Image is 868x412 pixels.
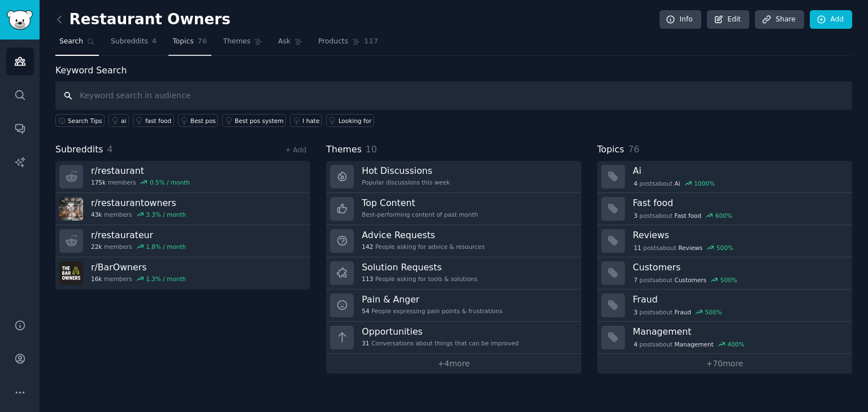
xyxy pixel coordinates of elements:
[633,211,734,221] div: post s about
[597,193,852,225] a: Fast food3postsaboutFast food600%
[633,276,637,284] span: 7
[597,290,852,322] a: Fraud3postsaboutFraud500%
[55,193,310,225] a: r/restaurantowners43kmembers3.3% / month
[55,114,105,127] button: Search Tips
[108,114,129,127] a: ai
[633,326,844,338] h3: Management
[755,10,804,29] a: Share
[326,161,581,193] a: Hot DiscussionsPopular discussions this week
[366,144,377,155] span: 10
[222,114,286,127] a: Best pos system
[628,144,639,155] span: 76
[318,37,348,47] span: Products
[362,178,450,186] div: Popular discussions this week
[107,33,160,56] a: Subreddits4
[55,65,127,76] label: Keyword Search
[633,293,844,305] h3: Fraud
[707,10,749,29] a: Edit
[633,178,716,189] div: post s about
[274,33,306,56] a: Ask
[721,276,737,284] div: 500 %
[223,37,251,47] span: Themes
[362,326,519,338] h3: Opportunities
[326,354,581,374] a: +4more
[91,261,186,273] h3: r/ BarOwners
[59,37,83,47] span: Search
[362,307,369,315] span: 54
[633,179,637,187] span: 4
[178,114,219,127] a: Best pos
[633,197,844,209] h3: Fast food
[326,257,581,290] a: Solution Requests113People asking for tools & solutions
[290,114,322,127] a: I hate
[55,33,99,56] a: Search
[715,212,732,220] div: 600 %
[675,212,702,220] span: Fast food
[338,117,372,125] div: Looking for
[326,322,581,354] a: Opportunities31Conversations about things that can be improved
[597,257,852,290] a: Customers7postsaboutCustomers500%
[326,290,581,322] a: Pain & Anger54People expressing pain points & frustrations
[91,211,186,218] div: members
[55,81,852,110] input: Keyword search in audience
[362,261,477,273] h3: Solution Requests
[111,37,148,47] span: Subreddits
[659,10,701,29] a: Info
[633,339,745,349] div: post s about
[91,275,102,283] span: 16k
[326,225,581,257] a: Advice Requests142People asking for advice & resources
[362,307,502,315] div: People expressing pain points & frustrations
[362,229,484,241] h3: Advice Requests
[91,197,186,209] h3: r/ restaurantowners
[633,229,844,241] h3: Reviews
[362,243,373,251] span: 142
[633,275,739,285] div: post s about
[302,117,319,125] div: I hate
[705,308,722,316] div: 500 %
[7,10,33,30] img: GummySearch logo
[675,276,706,284] span: Customers
[727,340,744,348] div: 400 %
[145,117,171,125] div: fast food
[597,322,852,354] a: Management4postsaboutManagement400%
[675,179,680,187] span: Ai
[675,308,691,316] span: Fraud
[597,225,852,257] a: Reviews11postsaboutReviews500%
[107,144,113,155] span: 4
[55,143,103,157] span: Subreddits
[59,197,83,221] img: restaurantowners
[55,161,310,193] a: r/restaurant175kmembers0.5% / month
[190,117,216,125] div: Best pos
[362,339,369,347] span: 31
[55,225,310,257] a: r/restaurateur22kmembers1.8% / month
[55,257,310,290] a: r/BarOwners16kmembers1.3% / month
[326,143,362,157] span: Themes
[362,339,519,347] div: Conversations about things that can be improved
[172,37,193,47] span: Topics
[633,212,637,220] span: 3
[146,211,186,218] div: 3.3 % / month
[91,229,186,241] h3: r/ restaurateur
[633,261,844,273] h3: Customers
[633,307,723,317] div: post s about
[633,165,844,177] h3: Ai
[362,275,477,283] div: People asking for tools & solutions
[168,33,211,56] a: Topics76
[678,244,702,252] span: Reviews
[633,308,637,316] span: 3
[133,114,174,127] a: fast food
[633,244,641,252] span: 11
[675,340,714,348] span: Management
[91,211,102,218] span: 43k
[91,243,186,251] div: members
[362,275,373,283] span: 113
[91,243,102,251] span: 22k
[810,10,852,29] a: Add
[597,161,852,193] a: Ai4postsaboutAi1000%
[198,37,207,47] span: 76
[219,33,267,56] a: Themes
[91,165,190,177] h3: r/ restaurant
[68,117,102,125] span: Search Tips
[150,178,190,186] div: 0.5 % / month
[314,33,382,56] a: Products117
